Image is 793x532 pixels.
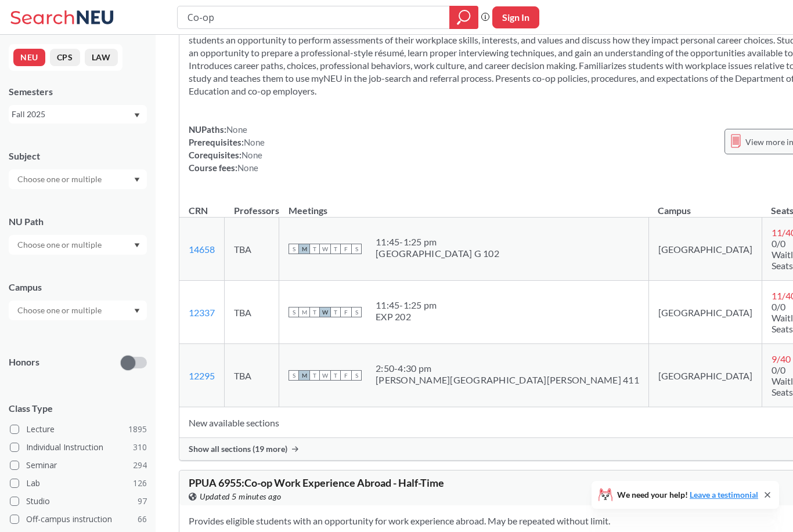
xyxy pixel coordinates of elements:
svg: Dropdown arrow [134,243,140,248]
span: T [330,370,341,381]
span: T [330,307,341,317]
svg: Dropdown arrow [134,178,140,182]
div: Campus [9,281,147,294]
td: TBA [225,218,279,281]
div: 11:45 - 1:25 pm [376,236,499,248]
td: TBA [225,281,279,344]
button: CPS [50,49,80,66]
span: F [341,370,351,381]
th: Professors [225,193,279,218]
div: NU Path [9,215,147,228]
input: Choose one or multiple [12,238,109,252]
label: Studio [10,494,147,509]
div: EXP 202 [376,311,437,323]
svg: Dropdown arrow [134,113,140,118]
span: T [309,244,320,254]
span: Show all sections (19 more) [189,444,287,454]
span: W [320,244,330,254]
a: 14658 [189,244,215,255]
td: [GEOGRAPHIC_DATA] [648,281,762,344]
td: [GEOGRAPHIC_DATA] [648,344,762,407]
span: S [289,307,299,317]
td: TBA [225,344,279,407]
span: 1895 [128,423,147,436]
span: None [237,162,258,173]
input: Class, professor, course number, "phrase" [186,8,441,27]
div: Dropdown arrow [9,169,147,189]
span: W [320,370,330,381]
input: Choose one or multiple [12,303,109,317]
span: S [289,370,299,381]
label: Seminar [10,458,147,473]
span: S [351,307,362,317]
span: T [309,370,320,381]
button: Sign In [492,6,539,28]
th: Campus [648,193,762,218]
span: 66 [138,513,147,526]
span: T [330,244,341,254]
div: [GEOGRAPHIC_DATA] G 102 [376,248,499,259]
label: Individual Instruction [10,440,147,455]
div: NUPaths: Prerequisites: Corequisites: Course fees: [189,123,265,174]
label: Lab [10,476,147,491]
span: None [241,150,262,160]
div: Fall 2025Dropdown arrow [9,105,147,124]
div: Semesters [9,85,147,98]
span: M [299,307,309,317]
div: Subject [9,150,147,162]
div: Fall 2025 [12,108,133,121]
div: Dropdown arrow [9,301,147,320]
th: Meetings [279,193,649,218]
span: Updated 5 minutes ago [200,490,282,503]
span: W [320,307,330,317]
span: S [351,244,362,254]
span: We need your help! [617,491,758,499]
button: NEU [13,49,45,66]
div: Dropdown arrow [9,235,147,255]
input: Choose one or multiple [12,172,109,186]
p: Honors [9,356,39,369]
svg: magnifying glass [457,9,471,26]
span: 126 [133,477,147,490]
span: 97 [138,495,147,508]
a: 12295 [189,370,215,381]
span: F [341,244,351,254]
span: S [351,370,362,381]
a: Leave a testimonial [690,490,758,500]
a: 12337 [189,307,215,318]
span: None [226,124,247,135]
span: M [299,244,309,254]
label: Off-campus instruction [10,512,147,527]
div: CRN [189,204,208,217]
span: F [341,307,351,317]
label: Lecture [10,422,147,437]
span: None [244,137,265,147]
span: Class Type [9,402,147,415]
svg: Dropdown arrow [134,309,140,313]
span: 310 [133,441,147,454]
div: 11:45 - 1:25 pm [376,299,437,311]
span: 294 [133,459,147,472]
span: PPUA 6955 : Co-op Work Experience Abroad - Half-Time [189,476,444,489]
div: [PERSON_NAME][GEOGRAPHIC_DATA][PERSON_NAME] 411 [376,374,639,386]
div: magnifying glass [449,6,478,29]
span: T [309,307,320,317]
td: [GEOGRAPHIC_DATA] [648,218,762,281]
span: 9 / 40 [772,353,791,364]
button: LAW [85,49,118,66]
div: 2:50 - 4:30 pm [376,363,639,374]
span: M [299,370,309,381]
span: S [289,244,299,254]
